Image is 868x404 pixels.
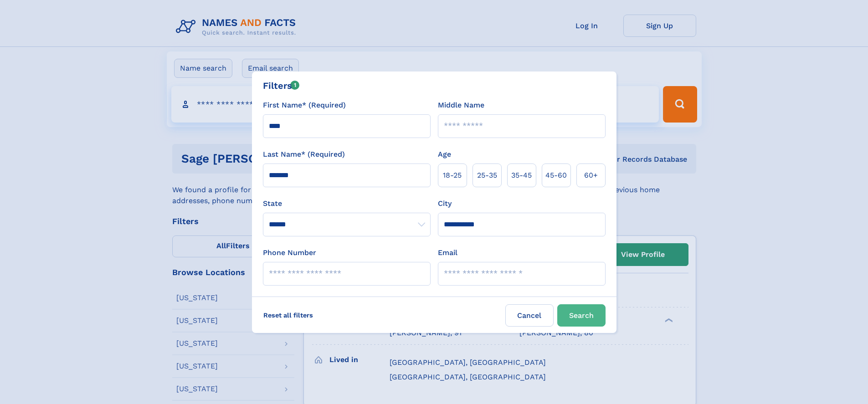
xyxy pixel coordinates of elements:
[584,170,598,181] span: 60+
[263,149,345,160] label: Last Name* (Required)
[257,304,319,326] label: Reset all filters
[505,304,554,327] label: Cancel
[443,170,462,181] span: 18‑25
[263,100,346,111] label: First Name* (Required)
[263,79,300,92] div: Filters
[557,304,606,327] button: Search
[477,170,497,181] span: 25‑35
[263,198,431,209] label: State
[545,170,567,181] span: 45‑60
[438,149,451,160] label: Age
[511,170,532,181] span: 35‑45
[438,247,457,258] label: Email
[263,247,316,258] label: Phone Number
[438,100,484,111] label: Middle Name
[438,198,452,209] label: City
